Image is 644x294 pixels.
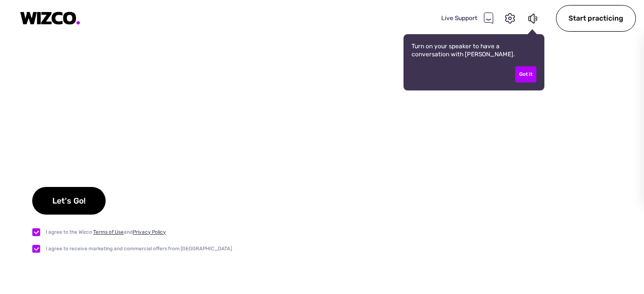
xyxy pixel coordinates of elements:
div: Live Support [441,12,494,24]
div: Turn on your speaker to have a conversation with [PERSON_NAME]. [404,34,544,90]
a: Terms of Use [93,229,124,235]
a: Privacy Policy [133,229,166,235]
img: logo [20,12,80,25]
div: Got it [515,66,536,82]
div: I agree to the Wizco and [46,228,166,236]
div: I agree to receive marketing and commercial offers from [GEOGRAPHIC_DATA] [46,245,232,253]
div: Start practicing [556,5,636,32]
div: Let's Go! [32,187,106,215]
